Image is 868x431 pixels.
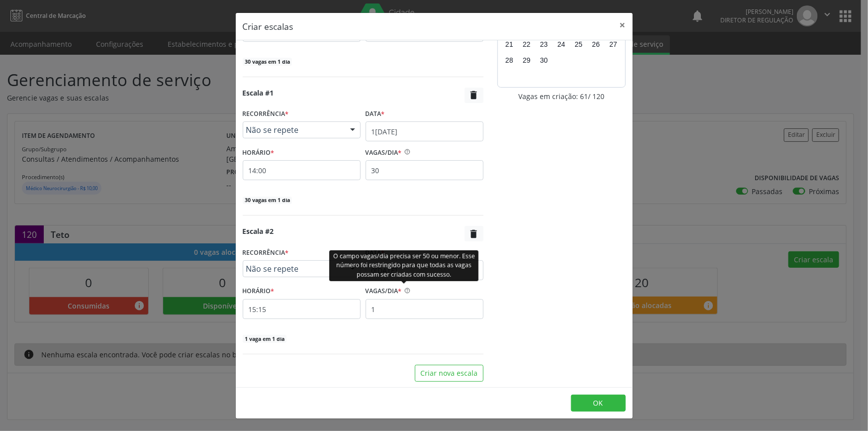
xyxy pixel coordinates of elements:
label: Data [366,245,385,260]
span: quarta-feira, 24 de setembro de 2025 [554,38,568,52]
span: / 120 [588,91,604,102]
span: OK [593,398,603,408]
span: Não se repete [246,125,340,135]
span: Não se repete [246,264,340,274]
div: Vagas em criação: 61 [497,91,626,102]
label: VAGAS/DIA [366,284,402,299]
span: 30 vagas em 1 dia [243,58,292,66]
label: HORÁRIO [243,284,275,299]
label: RECORRÊNCIA [243,107,289,122]
span: 1 vaga em 1 dia [243,335,287,343]
button:  [465,226,483,241]
button: Criar nova escala [415,365,483,382]
span: terça-feira, 30 de setembro de 2025 [537,53,551,67]
span: domingo, 21 de setembro de 2025 [502,38,516,52]
span: domingo, 28 de setembro de 2025 [502,53,516,67]
span: sexta-feira, 26 de setembro de 2025 [589,38,603,52]
label: VAGAS/DIA [366,145,402,160]
button: OK [571,395,626,412]
i:  [469,228,480,239]
span: segunda-feira, 22 de setembro de 2025 [520,38,534,52]
label: Data [366,107,385,122]
div: O campo vagas/dia precisa ser 50 ou menor. Esse número foi restringido para que todas as vagas po... [329,250,479,281]
span: 30 vagas em 1 dia [243,197,292,205]
button:  [465,88,483,103]
span: quinta-feira, 25 de setembro de 2025 [572,38,585,52]
ion-icon: help circle outline [402,145,411,155]
input: 00:00 [243,299,361,319]
label: RECORRÊNCIA [243,245,289,260]
button: Close [613,13,633,37]
div: Escala #1 [243,88,274,103]
span: terça-feira, 23 de setembro de 2025 [537,38,551,52]
span: segunda-feira, 29 de setembro de 2025 [520,53,534,67]
label: HORÁRIO [243,145,275,160]
ion-icon: help circle outline [402,284,411,294]
span: sábado, 27 de setembro de 2025 [606,38,620,52]
h5: Criar escalas [243,20,293,33]
i:  [469,90,480,101]
input: 00:00 [243,160,361,180]
input: Selecione uma data [366,121,483,141]
div: Escala #2 [243,226,274,241]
